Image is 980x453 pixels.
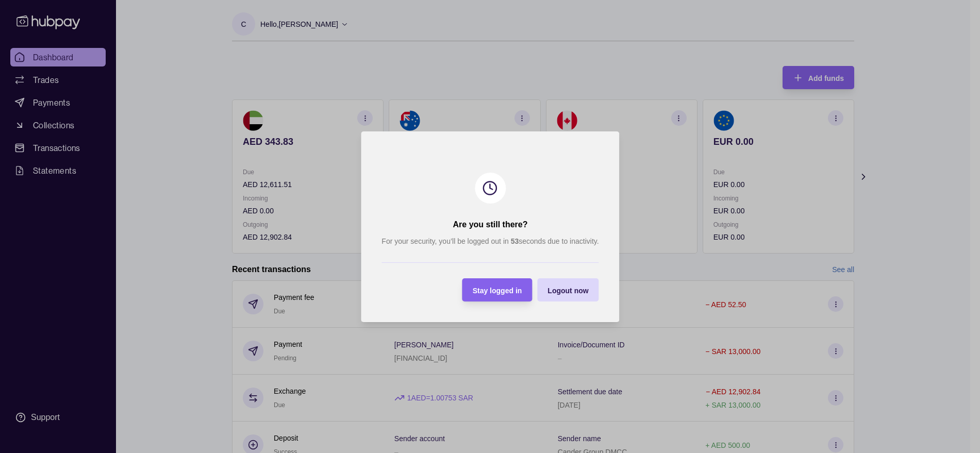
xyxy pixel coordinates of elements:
[547,286,588,294] span: Logout now
[462,278,532,301] button: Stay logged in
[453,219,527,230] h2: Are you still there?
[510,237,519,245] strong: 53
[537,278,599,301] button: Logout now
[381,236,599,247] p: For your security, you’ll be logged out in seconds due to inactivity.
[472,286,522,294] span: Stay logged in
